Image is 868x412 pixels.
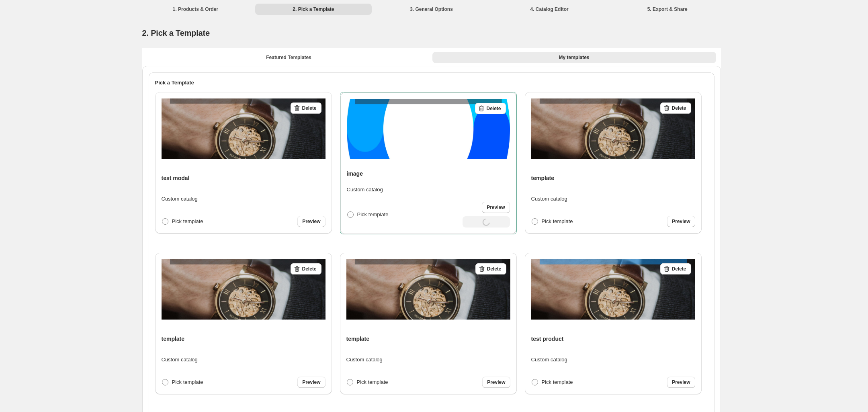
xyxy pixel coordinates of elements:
a: Preview [667,377,695,388]
button: Delete [660,102,691,114]
p: Custom catalog [162,356,198,364]
p: Custom catalog [162,195,198,203]
span: Preview [487,379,505,385]
button: Delete [660,263,691,275]
a: Preview [667,216,695,227]
h4: test product [531,335,564,343]
h2: Pick a Template [155,79,708,87]
h4: test modal [162,174,190,182]
span: Delete [302,105,316,111]
p: Custom catalog [531,356,567,364]
h4: template [162,335,185,343]
button: Delete [475,103,506,114]
span: Preview [672,218,690,225]
h4: template [346,335,370,343]
h4: image [347,170,363,178]
a: Preview [297,216,325,227]
span: Delete [671,105,686,111]
span: Pick template [357,379,388,385]
span: Featured Templates [266,54,311,61]
span: Delete [487,266,501,272]
span: Preview [672,379,690,385]
span: Preview [487,204,505,211]
button: Delete [291,263,321,275]
h4: template [531,174,555,182]
span: Delete [671,266,686,272]
span: Pick template [172,218,203,224]
p: Custom catalog [347,186,383,194]
button: Delete [475,263,506,275]
span: My templates [559,54,589,61]
p: Custom catalog [531,195,567,203]
a: Preview [482,202,510,213]
span: Delete [486,105,501,112]
span: Pick template [357,211,389,217]
span: Delete [302,266,316,272]
button: Delete [291,102,321,114]
span: Pick template [542,218,573,224]
span: Preview [302,218,320,225]
span: 2. Pick a Template [142,29,210,37]
span: Pick template [172,379,203,385]
a: Preview [297,377,325,388]
a: Preview [482,377,510,388]
span: Preview [302,379,320,385]
span: Pick template [542,379,573,385]
p: Custom catalog [346,356,383,364]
